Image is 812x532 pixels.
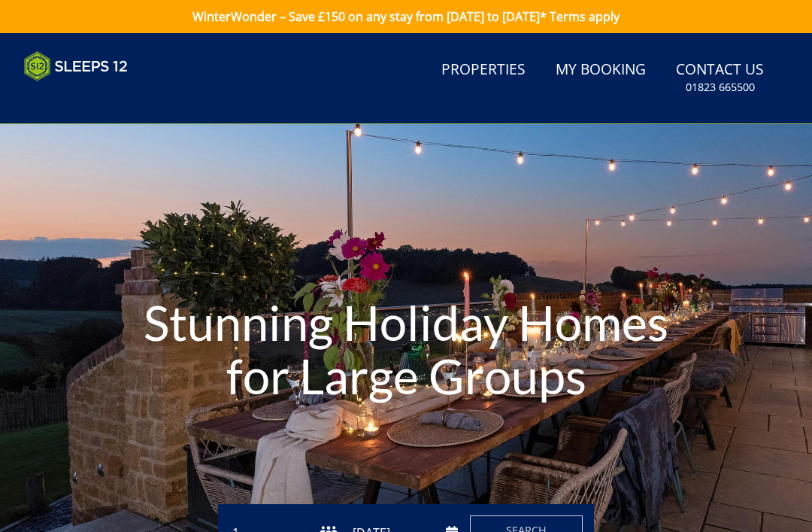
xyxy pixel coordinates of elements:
small: 01823 665500 [686,80,755,95]
a: Contact Us01823 665500 [670,53,770,102]
a: Properties [435,53,532,87]
img: Sleeps 12 [24,51,128,81]
h1: Stunning Holiday Homes for Large Groups [122,266,690,433]
a: My Booking [550,53,652,87]
iframe: Customer reviews powered by Trustpilot [17,90,174,103]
